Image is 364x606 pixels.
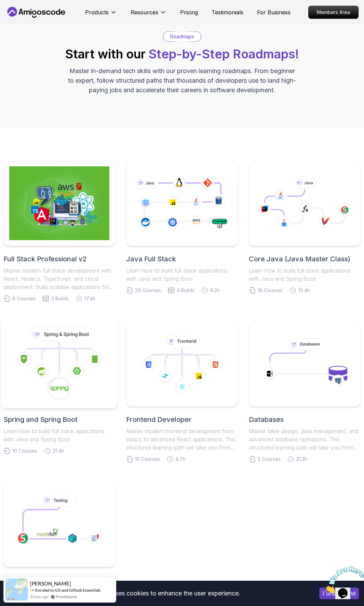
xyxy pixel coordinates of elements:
[84,295,95,302] span: 17.4h
[3,161,115,302] a: Full Stack Professional v2Full Stack Professional v2Master modern full-stack development with Rea...
[5,586,309,601] div: This website uses cookies to enhance the user experience.
[3,3,45,30] img: Chat attention grabber
[67,66,297,95] p: Master in-demand tech skills with our proven learning roadmaps. From beginner to expert, follow s...
[308,6,359,19] a: Members Area
[249,254,361,264] h2: Core Java (Java Master Class)
[85,8,117,22] button: Products
[12,295,36,302] span: 6 Courses
[135,456,160,463] span: 10 Courses
[5,578,28,601] img: provesource social proof notification image
[30,587,35,593] span: ->
[249,415,361,424] h2: Databases
[53,447,64,454] span: 21.4h
[258,287,283,294] span: 18 Courses
[3,575,115,585] h2: Software Testing
[126,161,238,294] a: Java Full StackLearn how to build full stack applications with Java and Spring Boot29 Courses4 Bu...
[12,447,37,454] span: 10 Courses
[249,321,361,463] a: DatabasesMaster table design, data management, and advanced database operations. This structured ...
[176,456,186,463] span: 8.7h
[3,427,115,443] p: Learn how to build full stack applications with Java and Spring Boot
[56,594,77,600] a: ProveSource
[309,6,358,18] p: Members Area
[85,8,109,16] p: Products
[249,427,361,452] p: Master table design, data management, and advanced database operations. This structured learning ...
[296,456,307,463] span: 21.3h
[180,8,198,16] a: Pricing
[258,456,281,463] span: 5 Courses
[3,266,115,291] p: Master modern full-stack development with React, Node.js, TypeScript, and cloud deployment. Build...
[210,287,220,294] span: 9.2h
[249,266,361,283] p: Learn how to build full stack applications with Java and Spring Boot
[126,427,238,452] p: Master modern frontend development from basics to advanced React applications. This structured le...
[9,166,109,240] img: Full Stack Professional v2
[298,287,310,294] span: 10.4h
[131,8,166,22] button: Resources
[30,581,71,587] span: [PERSON_NAME]
[51,295,69,302] span: 3 Builds
[65,47,299,61] h2: Start with our
[212,8,243,16] a: Testimonials
[322,563,364,596] iframe: chat widget
[257,8,291,16] a: For Business
[131,8,158,16] p: Resources
[35,588,100,593] a: Enroled to Git and Github Essentials
[177,287,194,294] span: 4 Builds
[135,287,161,294] span: 29 Courses
[3,254,115,264] h2: Full Stack Professional v2
[126,415,238,424] h2: Frontend Developer
[126,266,238,283] p: Learn how to build full stack applications with Java and Spring Boot
[126,254,238,264] h2: Java Full Stack
[3,415,115,424] h2: Spring and Spring Boot
[319,588,359,599] button: Accept cookies
[126,321,238,463] a: Frontend DeveloperMaster modern frontend development from basics to advanced React applications. ...
[170,33,194,40] p: Roadmaps
[30,594,49,600] span: 3 hours ago
[149,46,299,61] span: Step-by-Step Roadmaps!
[3,321,115,454] a: Spring and Spring BootLearn how to build full stack applications with Java and Spring Boot10 Cour...
[249,161,361,294] a: Core Java (Java Master Class)Learn how to build full stack applications with Java and Spring Boot...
